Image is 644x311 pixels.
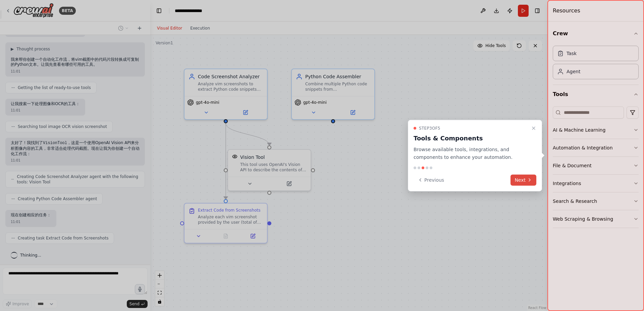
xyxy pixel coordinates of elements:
button: Next [511,174,536,185]
button: Previous [414,174,448,185]
button: Close walkthrough [530,124,538,132]
h3: Tools & Components [414,134,528,143]
p: Browse available tools, integrations, and components to enhance your automation. [414,146,528,161]
span: Step 3 of 5 [419,126,440,131]
button: Hide left sidebar [154,6,164,15]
